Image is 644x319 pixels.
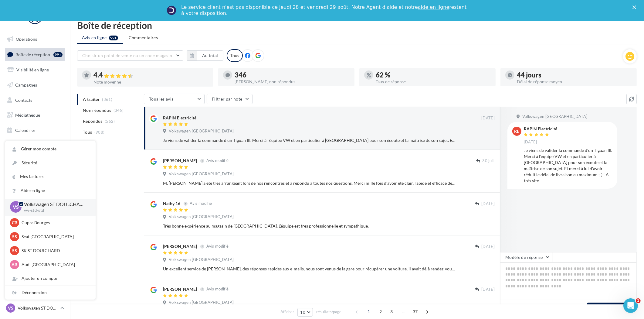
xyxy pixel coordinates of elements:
div: 62 % [376,72,491,78]
button: Choisir un point de vente ou un code magasin [77,50,183,61]
div: 99+ [53,52,63,57]
span: Médiathèque [15,112,40,118]
span: Boîte de réception [15,52,50,57]
span: 3 [387,307,396,317]
a: Mes factures [5,170,96,184]
span: 2 [376,307,385,317]
button: Au total [187,50,223,61]
span: 10 [300,310,305,315]
span: [DATE] [481,115,495,121]
span: Volkswagen [GEOGRAPHIC_DATA] [169,171,234,177]
span: Avis modifié [206,244,229,249]
span: Tous [83,129,92,135]
a: Boîte de réception99+ [4,48,66,61]
span: SS [12,248,17,254]
span: Tous les avis [149,96,174,101]
button: Modèle de réponse [500,252,553,262]
span: VS [8,305,13,311]
div: Je viens de valider la commande d'un Tiguan III. Merci à l'équipe VW et en particulier à [GEOGRAP... [163,137,455,143]
span: Répondus [83,118,103,124]
a: Campagnes DataOnDemand [4,159,66,177]
div: Tous [227,49,243,62]
a: Aide en ligne [5,184,96,197]
a: aide en ligne [418,4,449,10]
a: Contacts [4,94,66,107]
span: Volkswagen [GEOGRAPHIC_DATA] [169,214,234,220]
span: Avis modifié [190,201,212,206]
iframe: Intercom live chat [623,298,638,313]
span: (562) [105,119,115,124]
span: Calendrier [15,128,36,133]
span: Opérations [16,36,37,42]
a: Médiathèque [4,109,66,122]
div: Nathy 16 [163,201,180,207]
span: [DATE] [481,287,495,292]
button: 10 [297,308,313,317]
div: Déconnexion [5,286,96,300]
button: Au total [197,50,223,61]
button: Poster ma réponse [587,303,634,313]
p: vw-std-std [24,208,86,213]
div: 346 [235,72,350,78]
p: Volkswagen ST DOULCHARD [18,305,58,311]
span: [DATE] [481,244,495,249]
span: Avis modifié [206,158,229,163]
a: Calendrier [4,124,66,137]
div: [PERSON_NAME] [163,286,197,292]
div: Taux de réponse [376,80,491,84]
button: Générer une réponse [503,304,555,311]
div: Très bonne expérience au magasin de [GEOGRAPHIC_DATA]. L’équipe est très professionnelle et sympa... [163,223,455,229]
img: Profile image for Service-Client [167,5,176,15]
div: Délai de réponse moyen [517,80,632,84]
div: Le service client n'est pas disponible ce jeudi 28 et vendredi 29 août. Notre Agent d'aide et not... [181,4,468,16]
div: RAPIN Electricité [163,115,196,121]
p: Volkswagen ST DOULCHARD [24,201,86,208]
span: SS [12,234,17,240]
div: Un excellent service de [PERSON_NAME], des réponses rapides aux e-mails, nous sont venus de la ga... [163,266,455,272]
span: Commentaires [129,35,158,41]
span: Avis modifié [206,287,229,292]
div: Note moyenne [93,80,208,84]
span: Volkswagen [GEOGRAPHIC_DATA] [169,300,234,305]
span: [DATE] [481,201,495,207]
span: RE [514,128,520,134]
div: M. [PERSON_NAME] a été très arrangeant lors de nos rencontres et a répondu à toutes nos questions... [163,180,455,186]
div: 44 jours [517,72,632,78]
div: Fermer [632,5,639,9]
div: RAPIN Electricité [524,127,557,131]
p: SK ST DOULCHARD [22,248,88,254]
button: Tous les avis [144,94,205,104]
button: Filtrer par note [207,94,253,104]
div: [PERSON_NAME] non répondus [235,80,350,84]
p: Audi [GEOGRAPHIC_DATA] [22,262,88,268]
span: [DATE] [524,139,537,145]
div: 4.4 [93,72,208,79]
a: Gérer mon compte [5,142,96,156]
span: 1 [364,307,374,317]
a: VS Volkswagen ST DOULCHARD [5,302,65,314]
span: Volkswagen [GEOGRAPHIC_DATA] [169,129,234,134]
span: Afficher [280,309,294,315]
span: VS [13,204,19,211]
a: Sécurité [5,156,96,170]
span: (908) [94,130,105,135]
span: Choisir un point de vente ou un code magasin [82,53,172,58]
span: (346) [114,108,124,113]
span: résultats/page [316,309,341,315]
span: ... [398,307,408,317]
span: 37 [410,307,420,317]
span: Volkswagen [GEOGRAPHIC_DATA] [169,257,234,262]
span: Contacts [15,97,32,102]
span: CB [12,220,17,226]
span: Non répondus [83,107,111,113]
p: Seat [GEOGRAPHIC_DATA] [22,234,88,240]
a: Visibilité en ligne [4,63,66,76]
div: [PERSON_NAME] [163,158,197,164]
span: Volkswagen [GEOGRAPHIC_DATA] [522,114,587,119]
span: AB [12,262,18,268]
div: [PERSON_NAME] [163,243,197,249]
div: Je viens de valider la commande d'un Tiguan III. Merci à l'équipe VW et en particulier à [GEOGRAP... [524,147,612,184]
a: Opérations [4,33,66,46]
span: Campagnes [15,82,37,87]
div: Boîte de réception [77,21,637,30]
